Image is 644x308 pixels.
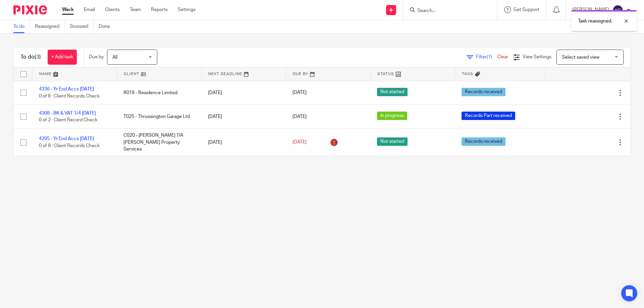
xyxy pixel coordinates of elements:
[377,88,408,96] span: Not started
[612,5,623,15] img: svg%3E
[62,6,74,13] a: Work
[39,136,94,141] a: 4295 - Yr End Accs [DATE]
[70,20,94,33] a: Snoozed
[105,6,120,13] a: Clients
[20,54,41,61] h1: To do
[462,137,505,146] span: Records received
[130,6,141,13] a: Team
[39,143,100,148] span: 0 of 8 · Client Records Check
[201,81,286,105] td: [DATE]
[117,81,201,105] td: R019 - Residence Limited
[84,6,95,13] a: Email
[292,90,307,95] span: [DATE]
[562,55,599,60] span: Select saved view
[462,112,515,120] span: Records Part received
[39,118,97,122] span: 0 of 2 · Client Record Check
[13,5,47,14] img: Pixie
[292,140,307,145] span: [DATE]
[578,18,612,24] p: Task reassigned.
[377,112,407,120] span: In progress
[117,105,201,128] td: T025 - Thrussington Garage Ltd
[292,114,307,119] span: [DATE]
[112,55,117,60] span: All
[497,55,508,59] a: Clear
[35,54,41,60] span: (3)
[178,6,196,13] a: Settings
[48,50,77,65] a: + Add task
[89,54,104,60] p: Due by
[117,129,201,156] td: C020 - [PERSON_NAME] T/A [PERSON_NAME] Property Services
[151,6,168,13] a: Reports
[523,55,551,59] span: View Settings
[35,20,65,33] a: Reassigned
[201,105,286,128] td: [DATE]
[487,55,492,59] span: (1)
[39,94,100,99] span: 0 of 8 · Client Records Check
[39,87,94,91] a: 4336 - Yr End Accs [DATE]
[201,129,286,156] td: [DATE]
[462,88,505,96] span: Records received
[462,72,473,76] span: Tags
[99,20,115,33] a: Done
[39,111,96,116] a: 4308 - BK & VAT 1/4 [DATE]
[476,55,497,59] span: Filter
[13,20,30,33] a: To do
[377,137,408,146] span: Not started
